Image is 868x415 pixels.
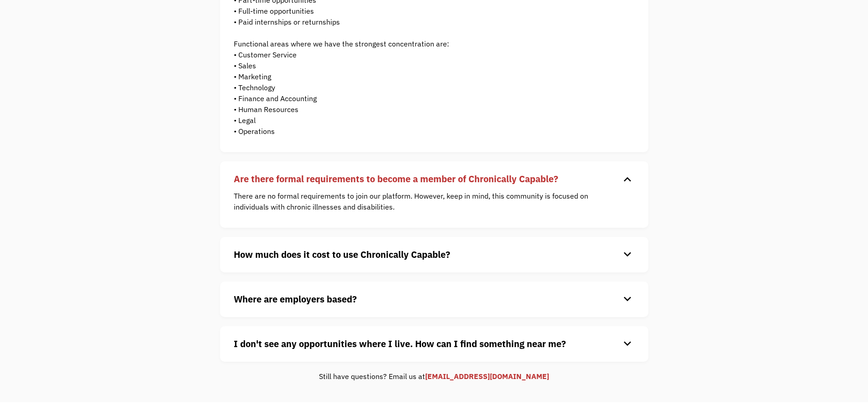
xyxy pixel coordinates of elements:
a: [EMAIL_ADDRESS][DOMAIN_NAME] [425,372,549,381]
strong: I don't see any opportunities where I live. How can I find something near me? [234,338,566,350]
div: Still have questions? Email us at [220,371,648,382]
div: keyboard_arrow_down [620,172,635,186]
strong: Are there formal requirements to become a member of Chronically Capable? [234,173,558,185]
strong: How much does it cost to use Chronically Capable? [234,248,450,261]
div: keyboard_arrow_down [620,337,635,351]
strong: Where are employers based? [234,293,357,305]
div: keyboard_arrow_down [620,248,635,261]
p: There are no formal requirements to join our platform. However, keep in mind, this community is f... [234,190,621,212]
div: keyboard_arrow_down [620,292,635,306]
